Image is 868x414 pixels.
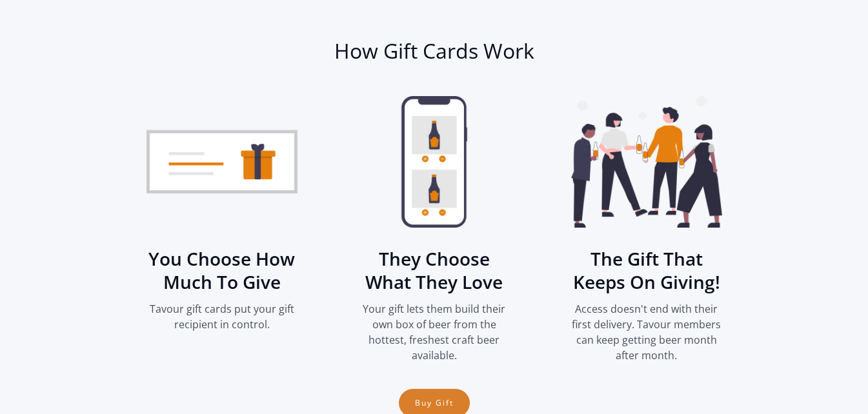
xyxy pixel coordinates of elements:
[571,247,722,293] h3: The Gift That Keeps On Giving!
[146,247,298,293] h3: You Choose How Much To Give
[131,38,738,64] h2: How Gift Cards Work
[359,247,510,293] h3: They Choose What They Love
[556,96,738,363] div: 3 of 3
[343,96,525,363] div: 2 of 3
[131,96,313,332] div: 1 of 3
[359,301,510,363] p: Your gift lets them build their own box of beer from the hottest, freshest craft beer available.
[571,301,722,363] p: Access doesn't end with their first delivery. Tavour members can keep getting beer month after mo...
[146,301,298,332] p: Tavour gift cards put your gift recipient in control.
